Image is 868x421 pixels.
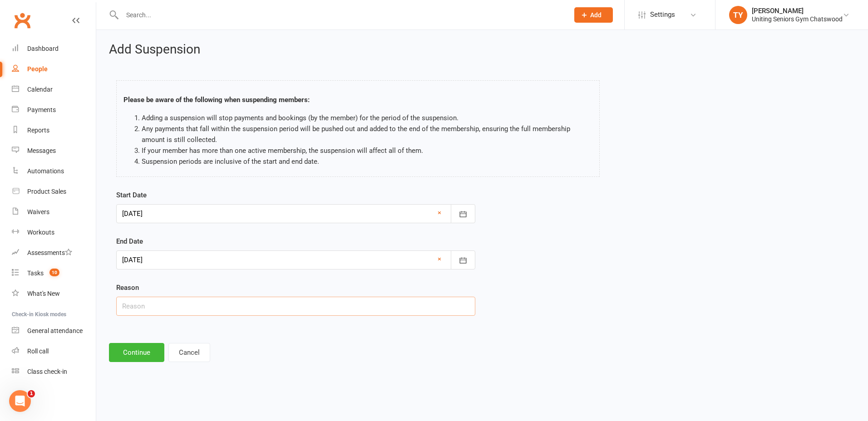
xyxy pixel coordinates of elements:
[574,7,613,23] button: Add
[116,190,147,201] label: Start Date
[438,207,441,218] a: ×
[116,297,475,316] input: Reason
[27,368,67,375] div: Class check-in
[12,284,96,304] a: What's New
[12,362,96,382] a: Class kiosk mode
[142,145,592,156] li: If your member has more than one active membership, the suspension will affect all of them.
[12,79,96,100] a: Calendar
[590,11,602,19] span: Add
[116,282,139,293] label: Reason
[27,86,53,93] div: Calendar
[27,290,60,297] div: What's New
[12,321,96,341] a: General attendance kiosk mode
[12,59,96,79] a: People
[168,343,210,362] button: Cancel
[9,390,31,412] iframe: Intercom live chat
[27,208,49,215] div: Waivers
[27,229,54,236] div: Workouts
[123,96,310,104] strong: Please be aware of the following when suspending members:
[12,341,96,362] a: Roll call
[12,202,96,222] a: Waivers
[12,120,96,141] a: Reports
[119,9,562,21] input: Search...
[12,222,96,243] a: Workouts
[142,123,592,145] li: Any payments that fall within the suspension period will be pushed out and added to the end of th...
[11,9,34,32] a: Clubworx
[109,343,164,362] button: Continue
[729,6,747,24] div: TY
[752,7,843,15] div: [PERSON_NAME]
[650,5,675,25] span: Settings
[27,249,72,256] div: Assessments
[27,348,49,355] div: Roll call
[12,181,96,202] a: Product Sales
[27,65,48,73] div: People
[12,161,96,181] a: Automations
[12,263,96,284] a: Tasks 10
[12,141,96,161] a: Messages
[12,243,96,263] a: Assessments
[27,167,64,175] div: Automations
[12,39,96,59] a: Dashboard
[27,327,83,334] div: General attendance
[12,100,96,120] a: Payments
[27,127,49,134] div: Reports
[116,236,143,247] label: End Date
[109,43,855,57] h2: Add Suspension
[28,390,35,397] span: 1
[752,15,843,23] div: Uniting Seniors Gym Chatswood
[27,188,66,195] div: Product Sales
[27,269,44,277] div: Tasks
[142,113,592,123] li: Adding a suspension will stop payments and bookings (by the member) for the period of the suspens...
[142,156,592,167] li: Suspension periods are inclusive of the start and end date.
[49,269,59,276] span: 10
[27,45,59,52] div: Dashboard
[27,147,56,154] div: Messages
[438,254,441,264] a: ×
[27,106,56,113] div: Payments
